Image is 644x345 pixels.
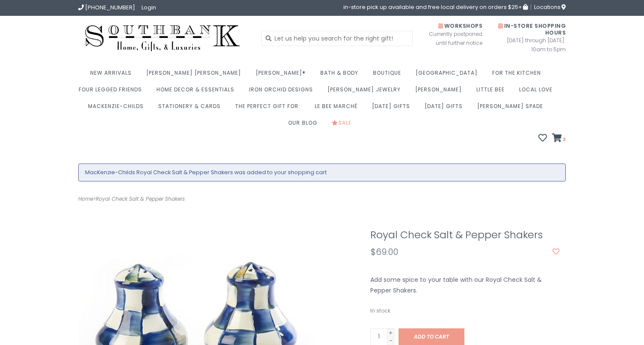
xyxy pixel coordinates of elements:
div: > [72,194,322,204]
a: [DATE] Gifts [425,100,467,117]
a: [PERSON_NAME] [415,84,466,100]
a: Stationery & Cards [158,100,225,117]
a: [PHONE_NUMBER] [78,3,135,12]
a: 2 [552,134,566,143]
a: Bath & Body [320,67,363,84]
span: Workshops [438,22,482,29]
a: [PERSON_NAME] Jewelry [328,84,405,100]
a: The perfect gift for: [235,100,304,117]
a: New Arrivals [90,67,136,84]
a: For the Kitchen [492,67,545,84]
a: Add to wishlist [552,248,559,256]
span: 2 [562,136,566,143]
a: Little Bee [476,84,509,100]
a: - [387,336,394,344]
a: [GEOGRAPHIC_DATA] [416,67,482,84]
a: Local Love [519,84,557,100]
a: [PERSON_NAME]® [256,67,310,84]
a: + [387,329,394,336]
a: Locations [531,4,566,10]
a: Royal Check Salt & Pepper Shakers [96,195,185,202]
span: In stock [370,307,390,314]
a: [DATE] Gifts [372,100,414,117]
span: Add to cart [414,333,449,340]
a: Sale [332,117,356,134]
a: Our Blog [288,117,322,134]
a: Boutique [373,67,405,84]
img: Southbank Gift Company -- Home, Gifts, and Luxuries [78,22,247,54]
span: $69.00 [370,246,398,258]
a: MacKenzie-Childs [88,100,148,117]
a: [PERSON_NAME] [PERSON_NAME] [146,67,245,84]
span: [DATE] through [DATE]: 10am to 5pm [495,36,566,54]
div: Add some spice to your table with our Royal Check Salt & Pepper Shakers. [364,275,566,296]
a: Iron Orchid Designs [249,84,317,100]
h1: Royal Check Salt & Pepper Shakers [370,229,560,240]
a: Home Decor & Essentials [157,84,239,100]
span: [PHONE_NUMBER] [85,3,135,12]
span: In-Store Shopping Hours [498,22,566,36]
input: Let us help you search for the right gift! [261,31,413,46]
li: MacKenzie-Childs Royal Check Salt & Pepper Shakers was added to your shopping cart [85,168,559,177]
a: Login [142,3,156,12]
span: in-store pick up available and free local delivery on orders $25+ [343,4,528,10]
a: [PERSON_NAME] Spade [477,100,547,117]
span: Locations [534,3,566,11]
a: Le Bee Marché [315,100,362,117]
span: Currently postponed until further notice [418,29,482,47]
a: Home [78,195,93,202]
a: Four Legged Friends [79,84,146,100]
